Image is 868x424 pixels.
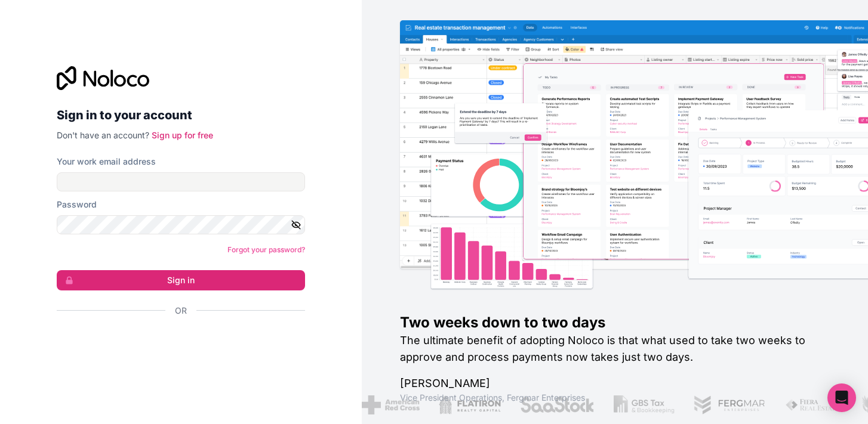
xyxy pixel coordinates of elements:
[687,395,759,414] img: /assets/fergmar-CudnrXN5.png
[57,270,305,290] button: Sign in
[227,245,305,254] a: Forgot your password?
[51,330,301,356] iframe: Sign in with Google Button
[827,383,856,412] div: Open Intercom Messenger
[400,332,830,366] h2: The ultimate benefit of adopting Noloco is that what used to take two weeks to approve and proces...
[778,395,835,414] img: /assets/fiera-fwj2N5v4.png
[57,199,97,211] label: Password
[57,215,305,234] input: Password
[57,172,305,191] input: Email address
[152,130,213,140] a: Sign up for free
[57,104,305,126] h2: Sign in to your account
[355,395,413,414] img: /assets/american-red-cross-BAupjrZR.png
[57,130,149,140] span: Don't have an account?
[400,392,830,404] h1: Vice President Operations , Fergmar Enterprises
[175,305,187,317] span: Or
[57,156,156,168] label: Your work email address
[432,395,494,414] img: /assets/flatiron-C8eUkumj.png
[400,375,830,392] h1: [PERSON_NAME]
[513,395,588,414] img: /assets/saastock-C6Zbiodz.png
[607,395,668,414] img: /assets/gbstax-C-GtDUiK.png
[400,313,830,332] h1: Two weeks down to two days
